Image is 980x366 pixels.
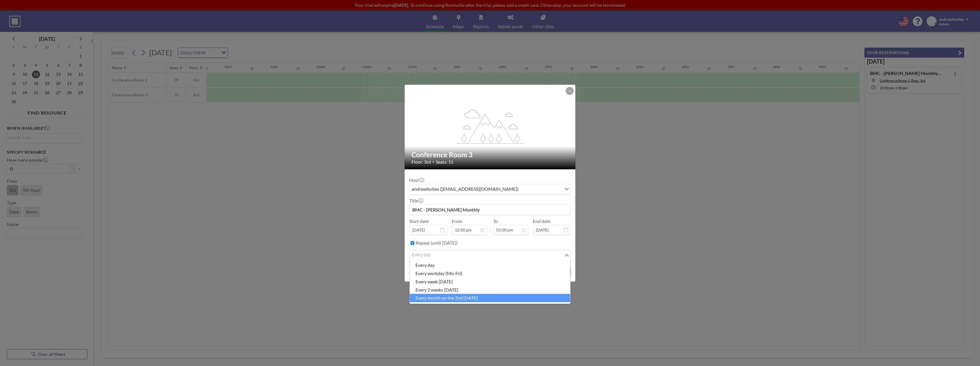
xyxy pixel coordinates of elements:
[410,294,570,302] li: every month on the 2nd [DATE]
[409,205,571,215] input: andrewforbes's reservation
[409,177,423,183] label: Host
[409,218,429,224] label: Start date
[411,186,520,193] span: andrewforbes ([EMAIL_ADDRESS][DOMAIN_NAME])
[409,198,423,204] label: Title
[410,261,570,269] li: every day
[452,218,462,224] label: From
[409,184,571,194] div: Search for option
[533,218,550,224] label: End date
[489,220,491,233] span: -
[411,151,569,159] h2: Conference Room 3
[410,278,570,286] li: every week [DATE]
[432,160,434,164] span: •
[416,240,458,246] label: Repeat (until [DATE])
[410,286,570,294] li: every 2 weeks [DATE]
[411,159,431,165] span: Floor: 3rd
[457,109,524,143] g: flex-grow: 1.2;
[410,251,563,259] input: Search for option
[493,218,498,224] label: To
[436,159,453,165] span: Seats: 15
[520,186,561,193] input: Search for option
[410,269,570,278] li: every workday (Mo-Fri)
[409,250,571,260] div: Search for option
